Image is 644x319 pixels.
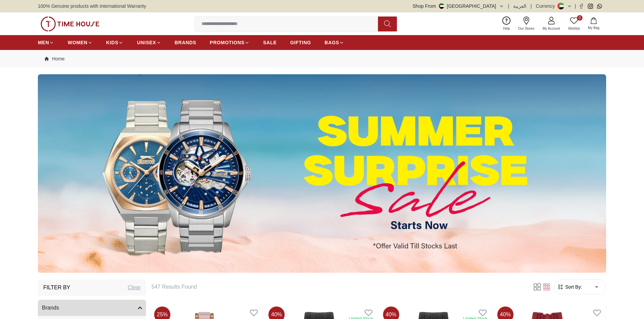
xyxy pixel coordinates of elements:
[514,15,539,32] a: Our Stores
[325,36,344,49] a: BAGS
[413,3,504,9] button: Shop From[GEOGRAPHIC_DATA]
[516,26,537,31] span: Our Stores
[137,36,161,49] a: UNISEX
[137,39,156,46] span: UNISEX
[500,26,513,31] span: Help
[263,39,277,46] span: SALE
[439,3,444,9] img: United Arab Emirates
[38,3,146,9] span: 100% Genuine products with International Warranty
[38,300,146,316] button: Brands
[290,36,311,49] a: GIFTING
[540,26,563,31] span: My Account
[42,304,59,312] span: Brands
[579,4,584,9] a: Facebook
[575,3,576,9] span: |
[38,39,49,46] span: MEN
[68,39,88,46] span: WOMEN
[151,283,524,291] h6: 547 Results Found
[325,39,339,46] span: BAGS
[530,3,532,9] span: |
[263,36,277,49] a: SALE
[175,36,196,49] a: BRANDS
[557,284,582,290] button: Sort By:
[38,50,606,68] nav: Breadcrumb
[588,4,593,9] a: Instagram
[210,36,250,49] a: PROMOTIONS
[210,39,245,46] span: PROMOTIONS
[38,74,606,273] img: ...
[597,4,602,9] a: Whatsapp
[577,15,582,21] span: 0
[564,15,584,32] a: 0Wishlist
[536,3,558,9] div: Currency
[45,55,65,62] a: Home
[290,39,311,46] span: GIFTING
[513,3,526,9] button: العربية
[43,284,70,292] h3: Filter By
[499,15,514,32] a: Help
[106,39,118,46] span: KIDS
[128,284,141,292] div: Clear
[68,36,93,49] a: WOMEN
[106,36,123,49] a: KIDS
[564,284,582,290] span: Sort By:
[585,25,602,30] span: My Bag
[508,3,509,9] span: |
[175,39,196,46] span: BRANDS
[566,26,582,31] span: Wishlist
[41,17,99,31] img: ...
[584,16,603,32] button: My Bag
[38,36,54,49] a: MEN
